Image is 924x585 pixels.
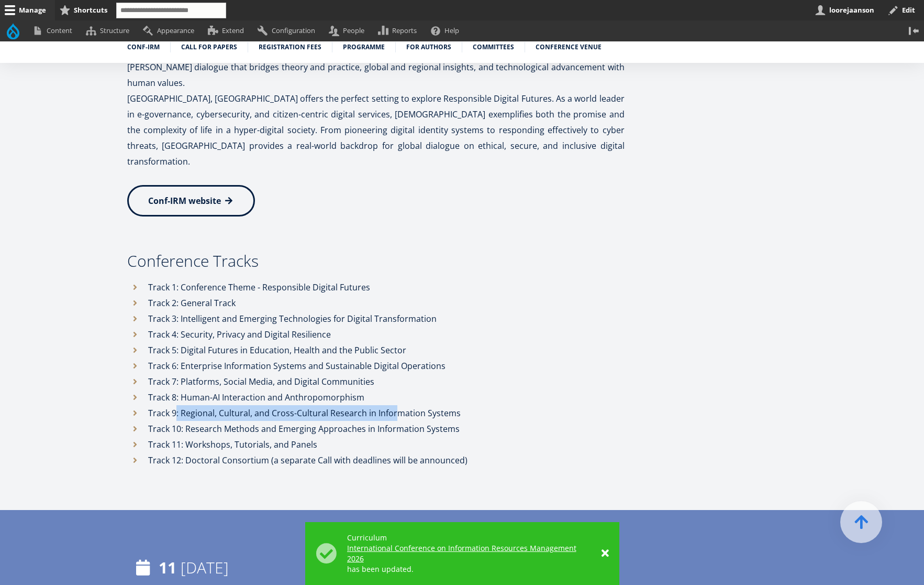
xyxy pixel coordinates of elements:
[148,195,221,207] span: Conf-IRM website
[127,342,625,358] li: Track 5: Digital Futures in Education, Health and the Public Sector
[127,311,625,327] li: Track 3: Intelligent and Emerging Technologies for Digital Transformation
[138,20,203,41] a: Appearance
[127,452,625,468] li: Track 12: Doctoral Consortium (a separate Call with deadlines will be announced)
[347,533,591,575] div: Curriculum has been updated.
[127,437,625,452] li: Track 11: Workshops, Tutorials, and Panels
[127,93,625,167] i: [GEOGRAPHIC_DATA], [GEOGRAPHIC_DATA] offers the perfect setting to explore Responsible Digital Fu...
[127,295,625,311] li: Track 2: General Track
[259,42,321,52] a: Registration Fees
[343,42,385,52] a: Programme
[181,42,237,52] a: Call for Papers
[347,543,591,564] a: International Conference on Information Resources Management 2026
[127,185,255,216] a: Conf-IRM website
[127,279,625,295] li: Track 1: Conference Theme - Responsible Digital Futures
[602,548,609,559] a: ×
[181,557,229,578] time: [DATE]
[127,327,625,342] li: Track 4: Security, Privacy and Digital Resilience
[426,20,469,41] a: Help
[127,389,625,405] li: Track 8: Human-AI Interaction and Anthropomorphism
[28,20,81,41] a: Content
[904,20,924,41] button: Vertical orientation
[324,20,373,41] a: People
[536,42,602,52] a: Conference Venue
[81,20,138,41] a: Structure
[253,20,324,41] a: Configuration
[127,405,625,421] li: Track 9: Regional, Cultural, and Cross-Cultural Research in Information Systems
[203,20,253,41] a: Extend
[127,358,625,374] li: Track 6: Enterprise Information Systems and Sustainable Digital Operations
[406,42,451,52] a: For Authors
[127,374,625,389] li: Track 7: Platforms, Social Media, and Digital Communities
[305,522,619,585] div: Status message
[374,20,426,41] a: Reports
[159,557,176,578] strong: 11
[127,250,259,272] i: Conference Tracks
[127,421,625,437] li: Track 10: Research Methods and Emerging Approaches in Information Systems
[473,42,514,52] a: Committees
[127,42,160,52] a: Conf-IRM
